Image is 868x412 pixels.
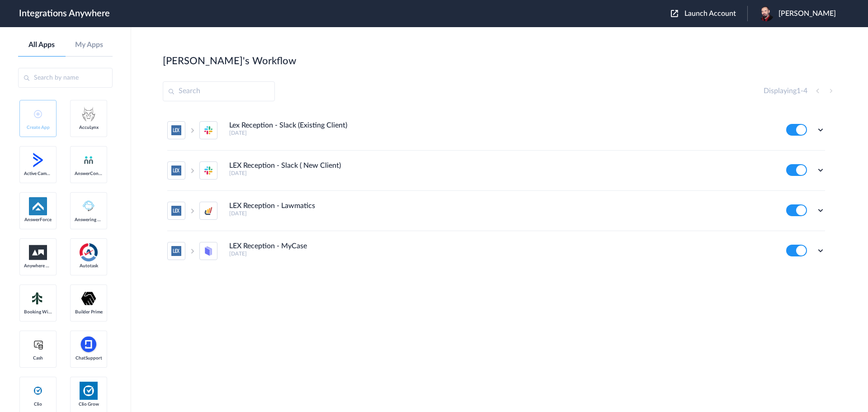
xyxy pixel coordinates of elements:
span: Launch Account [684,10,736,17]
span: Anywhere Works [24,263,52,269]
img: headshot.png [759,6,774,21]
input: Search by name [18,68,113,88]
img: add-icon.svg [34,110,42,118]
h5: [DATE] [229,210,774,217]
img: Setmore_Logo.svg [29,290,47,307]
img: acculynx-logo.svg [80,105,98,123]
img: af-app-logo.svg [29,197,47,215]
img: clio-logo.svg [33,385,43,396]
span: Builder Prime [75,309,103,315]
img: answerconnect-logo.svg [83,155,94,166]
h5: [DATE] [229,251,774,257]
h4: Lex Reception - Slack (Existing Client) [229,121,347,130]
span: Clio [24,402,52,407]
img: Clio.jpg [80,382,98,400]
span: ChatSupport [75,355,103,361]
img: launch-acct-icon.svg [671,10,678,17]
img: active-campaign-logo.svg [29,151,47,169]
button: Launch Account [671,9,747,18]
img: autotask.png [80,243,98,261]
img: chatsupport-icon.svg [80,336,98,354]
span: AnswerConnect [75,171,103,176]
img: aww.png [29,245,47,260]
span: 1 [797,87,801,95]
h4: LEX Reception - MyCase [229,242,307,251]
h2: [PERSON_NAME]'s Workflow [163,55,296,67]
span: Autotask [75,263,103,269]
h5: [DATE] [229,170,774,176]
input: Search [163,81,275,101]
span: Booking Widget [24,309,52,315]
img: builder-prime-logo.svg [80,289,98,308]
a: All Apps [18,41,66,49]
img: Answering_service.png [80,197,98,215]
img: cash-logo.svg [33,339,44,350]
h4: Displaying - [764,87,807,95]
h4: LEX Reception - Slack ( New Client) [229,161,341,170]
span: Clio Grow [75,402,103,407]
span: Cash [24,355,52,361]
span: AccuLynx [75,125,103,130]
a: My Apps [66,41,113,49]
span: Create App [24,125,52,130]
h5: [DATE] [229,130,774,136]
h1: Integrations Anywhere [19,8,110,19]
span: 4 [803,87,807,95]
span: Answering Service [75,217,103,223]
span: AnswerForce [24,217,52,223]
span: [PERSON_NAME] [778,9,836,18]
h4: LEX Reception - Lawmatics [229,202,315,210]
span: Active Campaign [24,171,52,176]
